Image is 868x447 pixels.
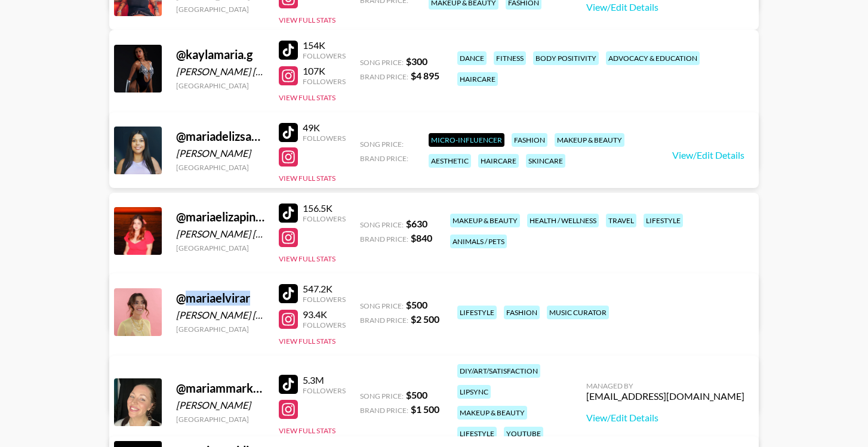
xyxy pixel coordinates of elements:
div: 49K [303,122,346,134]
div: @ mariadelizsantiag [176,129,264,144]
div: Followers [303,77,346,86]
div: travel [606,214,636,227]
div: music curator [547,306,609,319]
div: 547.2K [303,283,346,295]
div: fashion [512,133,547,147]
div: advocacy & education [606,51,700,65]
div: makeup & beauty [457,406,527,420]
div: @ kaylamaria.g [176,47,264,62]
div: lifestyle [644,214,683,227]
strong: $ 300 [406,56,427,67]
div: makeup & beauty [450,214,520,227]
strong: $ 630 [406,218,427,229]
span: Song Price: [360,220,404,229]
button: View Full Stats [279,337,335,346]
div: Followers [303,295,346,304]
div: 156.5K [303,202,346,214]
div: haircare [457,72,498,86]
strong: $ 4 895 [411,70,439,81]
div: [EMAIL_ADDRESS][DOMAIN_NAME] [586,390,744,402]
strong: $ 2 500 [411,313,439,325]
div: [PERSON_NAME] [PERSON_NAME] [176,228,264,240]
span: Song Price: [360,301,404,310]
a: View/Edit Details [586,1,744,13]
div: Followers [303,51,346,60]
span: Brand Price: [360,154,408,163]
strong: $ 500 [406,389,427,400]
div: skincare [526,154,565,168]
div: aesthetic [429,154,471,168]
div: [PERSON_NAME] [176,147,264,159]
span: Brand Price: [360,235,408,243]
div: fitness [494,51,526,65]
button: View Full Stats [279,254,335,263]
span: Song Price: [360,391,404,400]
div: haircare [478,154,519,168]
div: 154K [303,39,346,51]
button: View Full Stats [279,16,335,24]
span: Brand Price: [360,72,408,81]
div: Followers [303,386,346,395]
div: [GEOGRAPHIC_DATA] [176,5,264,14]
strong: $ 840 [411,232,432,243]
div: @ mariaelvirar [176,291,264,306]
div: 93.4K [303,309,346,320]
div: lifestyle [457,427,497,440]
div: dance [457,51,487,65]
span: Song Price: [360,58,404,67]
div: [GEOGRAPHIC_DATA] [176,415,264,424]
span: Brand Price: [360,406,408,415]
div: @ mariammarksart [176,381,264,396]
div: [GEOGRAPHIC_DATA] [176,163,264,172]
div: [PERSON_NAME] [176,399,264,411]
div: lipsync [457,385,491,399]
strong: $ 1 500 [411,403,439,415]
div: [GEOGRAPHIC_DATA] [176,243,264,252]
div: Managed By [586,381,744,390]
div: fashion [504,306,540,319]
div: [PERSON_NAME] [PERSON_NAME] [176,66,264,78]
div: body positivity [533,51,599,65]
div: 107K [303,65,346,77]
div: [GEOGRAPHIC_DATA] [176,81,264,90]
div: makeup & beauty [555,133,624,147]
div: Micro-Influencer [429,133,504,147]
div: [PERSON_NAME] [PERSON_NAME] [176,309,264,321]
div: [GEOGRAPHIC_DATA] [176,325,264,334]
button: View Full Stats [279,174,335,183]
div: Followers [303,134,346,143]
div: youtube [504,427,543,440]
div: @ mariaelizapineda [176,209,264,224]
div: animals / pets [450,235,507,248]
div: lifestyle [457,306,497,319]
a: View/Edit Details [586,412,744,424]
strong: $ 500 [406,299,427,310]
span: Song Price: [360,140,404,149]
button: View Full Stats [279,93,335,102]
div: Followers [303,320,346,329]
button: View Full Stats [279,426,335,435]
span: Brand Price: [360,316,408,325]
div: diy/art/satisfaction [457,364,540,378]
a: View/Edit Details [672,149,744,161]
div: Followers [303,214,346,223]
div: health / wellness [527,214,599,227]
div: 5.3M [303,374,346,386]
